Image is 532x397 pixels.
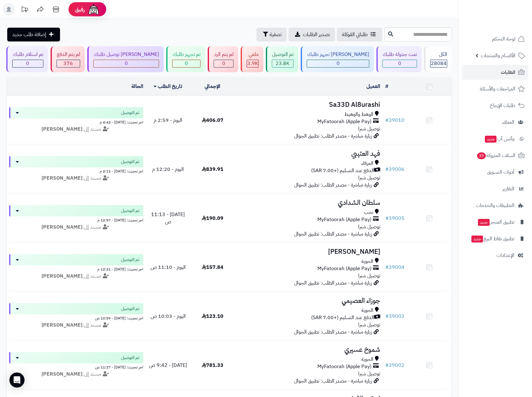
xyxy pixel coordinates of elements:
div: 0 [94,60,159,67]
strong: [PERSON_NAME] [41,370,82,378]
span: 406.07 [202,117,223,124]
span: الإعدادات [496,251,514,260]
span: توصيل شبرا [358,272,380,280]
div: 376 [57,60,80,67]
a: # [385,83,388,90]
div: لم يتم الرد [214,51,233,58]
a: لوحة التحكم [462,31,528,46]
span: الدفع عند التسليم (+7.00 SAR) [311,314,374,321]
span: 0 [398,60,401,67]
a: طلبات الإرجاع [462,98,528,113]
span: تم التوصيل [121,110,140,116]
div: [PERSON_NAME] توصيل طلبك [93,51,159,58]
span: 3.9K [247,60,258,67]
span: زيارة مباشرة - مصدر الطلب: تطبيق الجوال [294,132,372,140]
span: اليوم - 11:10 ص [151,264,186,271]
a: #39004 [385,264,404,271]
a: #39006 [385,166,404,173]
span: نخب [364,209,373,216]
span: تم التوصيل [121,257,140,263]
span: جديد [478,219,490,226]
a: #39010 [385,117,404,124]
div: مسند إلى: [4,273,148,280]
span: MyFatoorah (Apple Pay) [317,363,371,370]
span: الحوية [361,307,373,314]
span: MyFatoorah (Apple Pay) [317,118,371,125]
span: السلات المتروكة [476,151,515,160]
span: جديد [485,136,496,143]
a: [PERSON_NAME] توصيل طلبك 0 [86,46,165,72]
span: طلبات الإرجاع [490,101,515,110]
a: تطبيق نقاط البيعجديد [462,231,528,246]
h3: فهد العتيبي [237,150,381,157]
span: زيارة مباشرة - مصدر الطلب: تطبيق الجوال [294,279,372,287]
a: الإعدادات [462,248,528,263]
span: تصفية [270,31,282,38]
span: 190.09 [202,215,223,222]
span: طلباتي المُوكلة [342,31,368,38]
a: التقارير [462,181,528,196]
span: العملاء [502,118,514,127]
a: العميل [366,83,380,90]
a: ملغي 3.9K [239,46,265,72]
span: العرفاء [361,160,373,167]
span: MyFatoorah (Apple Pay) [317,265,371,272]
span: توصيل شبرا [358,321,380,329]
a: تم تجهيز طلبك 0 [165,46,207,72]
a: الكل28084 [423,46,453,72]
span: MyFatoorah (Apple Pay) [317,216,371,223]
div: اخر تحديث: [DATE] - 10:59 ص [9,314,143,321]
div: مسند إلى: [4,371,148,378]
img: ai-face.png [87,3,100,16]
div: 3863 [247,60,258,67]
span: 0 [185,60,188,67]
span: زيارة مباشرة - مصدر الطلب: تطبيق الجوال [294,181,372,189]
span: جديد [471,236,483,242]
span: رفيق [75,6,85,13]
span: تم التوصيل [121,159,140,165]
a: تطبيق المتجرجديد [462,215,528,230]
span: الدفع عند التسليم (+7.00 SAR) [311,167,374,174]
a: إضافة طلب جديد [7,28,60,41]
div: تمت جدولة طلبك [382,51,417,58]
a: تصدير الطلبات [288,28,335,41]
div: ملغي [247,51,259,58]
div: 23845 [272,60,293,67]
span: توصيل شبرا [358,223,380,231]
div: [PERSON_NAME] تجهيز طلبك [307,51,369,58]
div: الكل [430,51,447,58]
span: تصدير الطلبات [303,31,330,38]
img: logo-2.png [489,9,526,23]
h3: [PERSON_NAME] [237,248,381,255]
div: Open Intercom Messenger [9,373,25,388]
a: طلباتي المُوكلة [337,28,382,41]
strong: [PERSON_NAME] [41,125,82,133]
span: [DATE] - 9:42 ص [149,362,187,369]
div: مسند إلى: [4,126,148,133]
a: تحديثات المنصة [17,3,32,17]
a: التطبيقات والخدمات [462,198,528,213]
div: 0 [173,60,200,67]
span: تم التوصيل [121,355,140,361]
span: 0 [337,60,340,67]
h3: جوزاء العصيمي [237,297,381,304]
span: الحوية [361,356,373,363]
div: 0 [307,60,369,67]
span: وآتس آب [484,134,514,143]
span: 0 [125,60,128,67]
a: أدوات التسويق [462,165,528,180]
span: 839.91 [202,166,223,173]
span: الحوية [361,258,373,265]
span: اليوم - 10:03 ص [151,313,186,320]
span: # [385,166,389,173]
a: السلات المتروكة35 [462,148,528,163]
strong: [PERSON_NAME] [41,223,82,231]
a: #39005 [385,215,404,222]
span: لوحة التحكم [492,35,515,43]
span: اليوم - 2:59 م [154,117,182,124]
div: اخر تحديث: [DATE] - 11:27 ص [9,363,143,370]
span: تم التوصيل [121,208,140,214]
span: زيارة مباشرة - مصدر الطلب: تطبيق الجوال [294,328,372,336]
span: توصيل شبرا [358,125,380,133]
div: تم تجهيز طلبك [172,51,201,58]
